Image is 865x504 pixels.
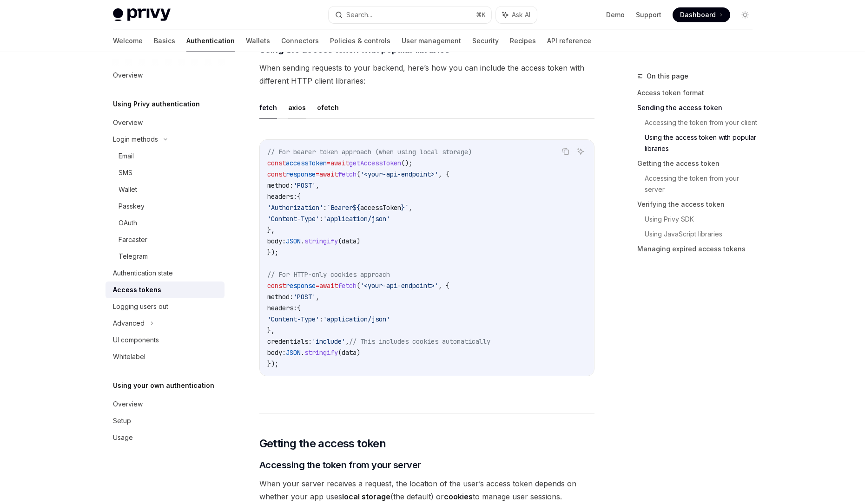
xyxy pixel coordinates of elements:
[267,248,278,256] span: });
[293,181,316,190] span: 'POST'
[317,97,339,118] button: ofetch
[113,318,145,329] div: Advanced
[106,396,225,412] a: Overview
[323,203,327,212] span: :
[606,10,625,20] a: Demo
[106,265,225,281] a: Authentication state
[338,170,357,178] span: fetch
[113,268,173,279] div: Authentication state
[512,10,530,20] span: Ask AI
[673,7,730,22] a: Dashboard
[267,337,312,346] span: credentials:
[319,281,338,290] span: await
[301,348,304,357] span: .
[293,293,316,301] span: 'POST'
[113,334,159,346] div: UI components
[472,30,499,52] a: Security
[267,148,472,156] span: // For bearer token approach (when using local storage)
[106,114,225,131] a: Overview
[106,412,225,429] a: Setup
[357,348,360,357] span: )
[316,281,319,290] span: =
[402,30,461,52] a: User management
[119,217,137,229] div: OAuth
[438,170,449,178] span: , {
[106,181,225,198] a: Wallet
[106,198,225,215] a: Passkey
[186,30,235,52] a: Authentication
[357,237,360,245] span: )
[301,237,304,245] span: .
[106,281,225,298] a: Access tokens
[288,97,306,118] button: axios
[119,234,147,245] div: Farcaster
[444,492,473,501] strong: cookies
[323,215,390,223] span: 'application/json'
[360,203,401,212] span: accessToken
[113,284,161,295] div: Access tokens
[113,30,143,52] a: Welcome
[267,159,286,167] span: const
[106,67,225,84] a: Overview
[353,203,360,212] span: ${
[267,360,278,368] span: });
[154,30,175,52] a: Basics
[267,304,297,312] span: headers:
[106,215,225,231] a: OAuth
[338,348,342,357] span: (
[113,415,131,426] div: Setup
[319,315,323,323] span: :
[106,298,225,315] a: Logging users out
[267,348,286,357] span: body:
[647,71,688,82] span: On this page
[645,212,760,227] a: Using Privy SDK
[267,170,286,178] span: const
[286,281,316,290] span: response
[323,315,390,323] span: 'application/json'
[113,351,145,362] div: Whitelabel
[119,184,137,195] div: Wallet
[327,159,330,167] span: =
[106,429,225,446] a: Usage
[316,181,319,190] span: ,
[267,270,390,279] span: // For HTTP-only cookies approach
[113,432,133,443] div: Usage
[267,192,297,201] span: headers:
[267,315,319,323] span: 'Content-Type'
[346,9,372,20] div: Search...
[297,192,301,201] span: {
[637,100,760,115] a: Sending the access token
[357,170,360,178] span: (
[267,226,275,234] span: },
[547,30,591,52] a: API reference
[438,281,449,290] span: , {
[637,242,760,256] a: Managing expired access tokens
[680,10,716,20] span: Dashboard
[113,134,158,145] div: Login methods
[349,159,401,167] span: getAccessToken
[401,203,405,212] span: }
[106,148,225,164] a: Email
[106,248,225,265] a: Telegram
[267,203,323,212] span: 'Authorization'
[338,281,357,290] span: fetch
[645,130,760,156] a: Using the access token with popular libraries
[297,304,301,312] span: {
[259,97,277,118] button: fetch
[259,477,594,503] span: When your server receives a request, the location of the user’s access token depends on whether y...
[342,492,390,501] strong: local storage
[106,332,225,348] a: UI components
[560,145,572,157] button: Copy the contents from the code block
[119,251,148,262] div: Telegram
[338,237,342,245] span: (
[401,159,412,167] span: ();
[106,164,225,181] a: SMS
[357,281,360,290] span: (
[119,151,134,162] div: Email
[304,237,338,245] span: stringify
[286,159,327,167] span: accessToken
[645,171,760,197] a: Accessing the token from your server
[330,159,349,167] span: await
[119,167,132,178] div: SMS
[319,215,323,223] span: :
